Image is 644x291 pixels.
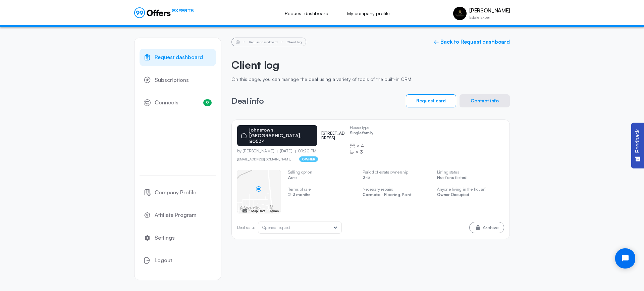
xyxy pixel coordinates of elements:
swiper-slide: 2 / 5 [288,170,355,204]
swiper-slide: 1 / 5 [237,170,281,213]
p: 2-5 [363,175,430,182]
span: Connects [155,98,178,107]
span: EXPERTS [172,7,194,14]
a: [EMAIL_ADDRESS][DOMAIN_NAME] [237,157,291,161]
p: Period of estate ownership [363,170,430,175]
button: Contact info [460,94,510,107]
span: 4 [361,142,364,149]
a: Request dashboard [277,6,336,21]
a: EXPERTS [134,7,194,18]
button: Logout [140,252,216,269]
p: Deal status [237,225,255,230]
iframe: Tidio Chat [609,243,641,274]
span: Company Profile [155,188,196,197]
p: No it's not listed [437,175,504,182]
button: Request card [406,94,456,107]
a: Connects9 [140,94,216,111]
span: 3 [360,149,363,155]
span: Archive [483,225,499,230]
p: owner [299,156,318,162]
p: Single family [350,131,373,137]
p: On this page, you can manage the deal using a variety of tools of the built-in CRM [231,77,510,82]
span: Settings [155,234,175,242]
p: Owner Occupied [437,192,504,199]
span: Logout [155,256,172,265]
span: Affiliate Program [155,211,197,220]
h3: Deal info [231,96,264,105]
a: Settings [140,229,216,247]
p: House type [350,125,373,130]
p: 2-3 months [288,192,355,199]
img: Adam Schwartz [453,7,467,20]
p: Selling option [288,170,355,175]
span: Opened request [262,225,290,230]
span: 9 [203,99,212,106]
a: Request dashboard [249,40,278,44]
span: Subscriptions [155,76,189,85]
p: [STREET_ADDRESS] [321,131,344,141]
p: 09:20 PM [295,149,317,153]
span: Feedback [635,129,641,153]
div: × [350,142,373,149]
a: Company Profile [140,184,216,201]
h2: Client log [231,58,510,71]
p: Listing status [437,170,504,175]
a: Subscriptions [140,71,216,89]
p: As-is [288,175,355,182]
a: Request dashboard [140,49,216,66]
p: Cosmetic - Flooring, Paint [363,192,430,199]
a: Affiliate Program [140,206,216,224]
div: × [350,149,373,155]
p: Necessary repairs [363,187,430,192]
p: [PERSON_NAME] [469,7,510,14]
li: Client log [287,40,302,44]
button: Archive [469,222,504,233]
span: Request dashboard [155,53,203,62]
button: Feedback - Show survey [631,123,644,168]
p: Anyone living in the house? [437,187,504,192]
p: Estate Expert [469,15,510,19]
p: Terms of sale [288,187,355,192]
swiper-slide: 4 / 5 [437,170,504,204]
a: My company profile [340,6,397,21]
p: by [PERSON_NAME] [237,149,277,153]
swiper-slide: 3 / 5 [363,170,430,204]
p: johnstown, [GEOGRAPHIC_DATA], 80534 [249,127,313,144]
p: [DATE] [277,149,295,153]
a: ← Back to Request dashboard [434,39,510,45]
